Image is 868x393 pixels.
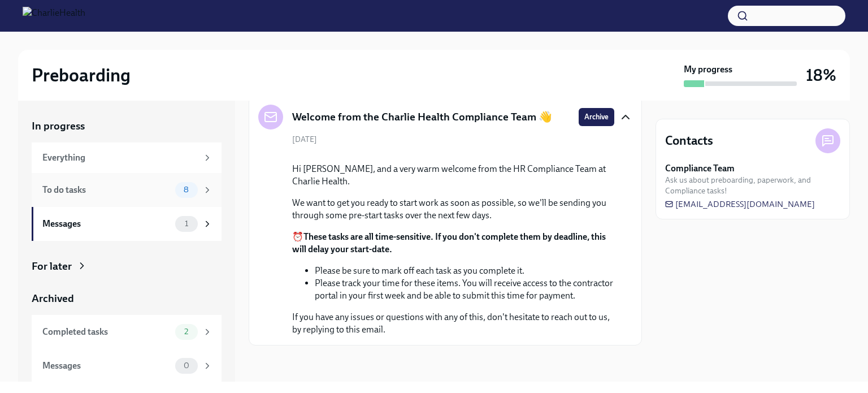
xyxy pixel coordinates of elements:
[32,349,222,383] a: Messages0
[42,184,171,196] div: To do tasks
[684,63,732,76] strong: My progress
[292,197,614,222] p: We want to get you ready to start work as soon as possible, so we'll be sending you through some ...
[665,198,815,210] a: [EMAIL_ADDRESS][DOMAIN_NAME]
[32,173,222,207] a: To do tasks8
[584,111,609,123] span: Archive
[315,265,614,277] li: Please be sure to mark off each task as you complete it.
[42,152,198,164] div: Everything
[292,231,606,254] strong: These tasks are all time-sensitive. If you don't complete them by deadline, this will delay your ...
[315,277,614,302] li: Please track your time for these items. You will receive access to the contractor portal in your ...
[665,132,713,149] h4: Contacts
[177,327,195,336] span: 2
[292,231,614,256] p: ⏰
[292,110,552,124] h5: Welcome from the Charlie Health Compliance Team 👋
[32,64,131,87] h2: Preboarding
[32,119,222,133] a: In progress
[665,175,840,196] span: Ask us about preboarding, paperwork, and Compliance tasks!
[579,108,614,126] button: Archive
[665,162,735,175] strong: Compliance Team
[42,360,171,372] div: Messages
[292,311,614,336] p: If you have any issues or questions with any of this, don't hesitate to reach out to us, by reply...
[32,259,72,274] div: For later
[32,142,222,173] a: Everything
[806,65,836,85] h3: 18%
[177,361,196,370] span: 0
[32,259,222,274] a: For later
[178,219,195,228] span: 1
[32,207,222,241] a: Messages1
[177,185,196,194] span: 8
[42,326,171,338] div: Completed tasks
[42,218,171,230] div: Messages
[292,163,614,188] p: Hi [PERSON_NAME], and a very warm welcome from the HR Compliance Team at Charlie Health.
[292,134,317,145] span: [DATE]
[32,291,222,306] a: Archived
[32,315,222,349] a: Completed tasks2
[23,7,85,25] img: CharlieHealth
